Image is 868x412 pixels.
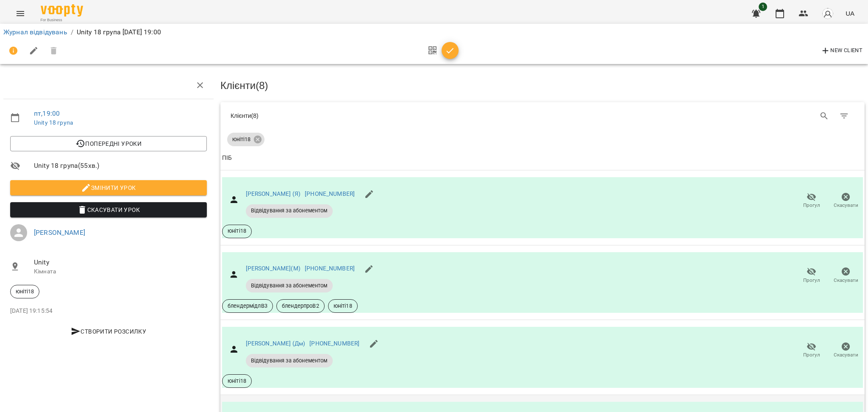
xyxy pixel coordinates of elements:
button: Скасувати [829,264,863,287]
button: Змінити урок [10,180,207,195]
a: [PHONE_NUMBER] [305,190,355,197]
a: Журнал відвідувань [3,28,67,36]
span: юніті18 [11,288,39,295]
p: [DATE] 19:15:54 [10,307,207,315]
span: блендермідлВ3 [223,302,273,310]
span: Змінити урок [17,183,200,193]
span: блендерпроВ2 [277,302,324,310]
span: юніті18 [227,136,256,143]
button: Скасувати [829,189,863,213]
div: Клієнти ( 8 ) [231,111,536,120]
span: For Business [41,17,83,23]
img: Voopty Logo [41,4,83,17]
a: [PERSON_NAME] (Дм) [246,340,306,347]
span: Відвідування за абонементом [246,282,333,290]
span: Прогул [803,277,820,284]
h3: Клієнти ( 8 ) [220,80,865,91]
button: Попередні уроки [10,136,207,151]
li: / [71,27,73,37]
span: Скасувати Урок [17,205,200,215]
button: Прогул [794,264,829,287]
button: Скасувати Урок [10,202,207,217]
button: UA [842,6,858,21]
span: Unity [34,257,207,267]
span: Відвідування за абонементом [246,207,333,214]
button: Скасувати [829,339,863,362]
button: Прогул [794,189,829,213]
p: Unity 18 група [DATE] 19:00 [77,27,161,37]
span: New Client [821,46,862,56]
a: [PERSON_NAME] (Я) [246,190,301,197]
span: Скасувати [834,277,858,284]
a: [PHONE_NUMBER] [305,265,355,272]
span: Скасувати [834,351,858,359]
span: ПІБ [222,153,863,163]
button: Створити розсилку [10,324,207,339]
div: Table Toolbar [220,102,865,129]
span: 1 [759,3,767,11]
button: Search [814,106,835,126]
img: avatar_s.png [822,8,834,19]
div: Sort [222,153,232,163]
a: пт , 19:00 [34,109,60,117]
span: юніті18 [328,302,357,310]
span: юніті18 [223,227,251,235]
div: ПІБ [222,153,232,163]
button: New Client [818,44,865,58]
p: Кімната [34,267,207,276]
div: юніті18 [10,285,39,298]
span: Створити розсилку [14,326,203,337]
a: [PERSON_NAME](М) [246,265,300,272]
nav: breadcrumb [3,27,865,37]
a: Unity 18 група [34,119,73,126]
span: Відвідування за абонементом [246,357,333,365]
span: Прогул [803,202,820,209]
span: Попередні уроки [17,139,200,149]
button: Прогул [794,339,829,362]
span: Прогул [803,351,820,359]
div: юніті18 [227,133,264,146]
button: Menu [10,3,31,24]
span: юніті18 [223,377,251,385]
a: [PERSON_NAME] [34,228,85,237]
span: Скасувати [834,202,858,209]
button: Фільтр [834,106,854,126]
span: Unity 18 група ( 55 хв. ) [34,161,207,171]
span: UA [846,9,854,18]
a: [PHONE_NUMBER] [309,340,359,347]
